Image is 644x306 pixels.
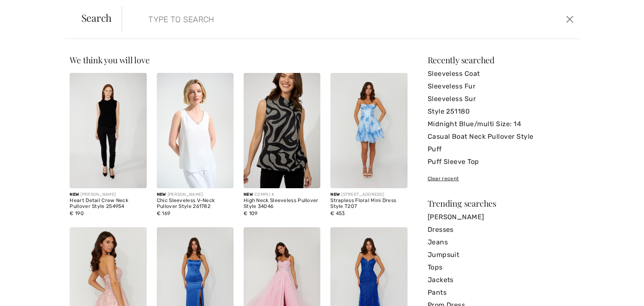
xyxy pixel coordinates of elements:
[70,198,146,210] div: Heart Detail Crew Neck Pullover Style 254954
[428,175,574,182] div: Clear recent
[428,130,574,143] a: Casual Boat Neck Pullover Style
[563,13,576,26] button: Close
[157,192,166,197] span: New
[142,7,458,32] input: TYPE TO SEARCH
[157,192,234,198] div: [PERSON_NAME]
[330,210,345,216] span: € 453
[330,192,407,198] div: [STREET_ADDRESS]
[428,93,574,105] a: Sleeveless Sur
[81,13,112,23] span: Search
[157,198,234,210] div: Chic Sleeveless V-Neck Pullover Style 261782
[428,274,574,286] a: Jackets
[70,73,146,188] img: Heart Detail Crew Neck Pullover Style 254954. Black
[244,198,320,210] div: High Neck Sleeveless Pullover Style 34046
[18,6,36,13] span: Chat
[157,210,171,216] span: € 169
[330,198,407,210] div: Strapless Floral Mini Dress Style T207
[244,192,320,198] div: COMPLI K
[428,236,574,249] a: Jeans
[244,73,320,188] img: High Neck Sleeveless Pullover Style 34046. As sample
[70,192,146,198] div: [PERSON_NAME]
[428,56,574,64] div: Recently searched
[330,192,340,197] span: New
[70,54,149,65] span: We think you will love
[244,192,253,197] span: New
[70,192,79,197] span: New
[70,210,84,216] span: € 190
[428,80,574,93] a: Sleeveless Fur
[428,223,574,236] a: Dresses
[428,199,574,207] div: Trending searches
[428,211,574,223] a: [PERSON_NAME]
[428,286,574,299] a: Pants
[428,105,574,118] a: Style 251180
[157,73,234,188] img: Chic Sleeveless V-Neck Pullover Style 261782. Vanilla 30
[428,156,574,168] a: Puff Sleeve Top
[428,118,574,130] a: Midnight Blue/multi Size: 14
[244,210,258,216] span: € 109
[330,73,407,188] img: Strapless Floral Mini Dress Style T207. Blue
[428,261,574,274] a: Tops
[428,143,574,156] a: Puff
[428,67,574,80] a: Sleeveless Coat
[428,249,574,261] a: Jumpsuit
